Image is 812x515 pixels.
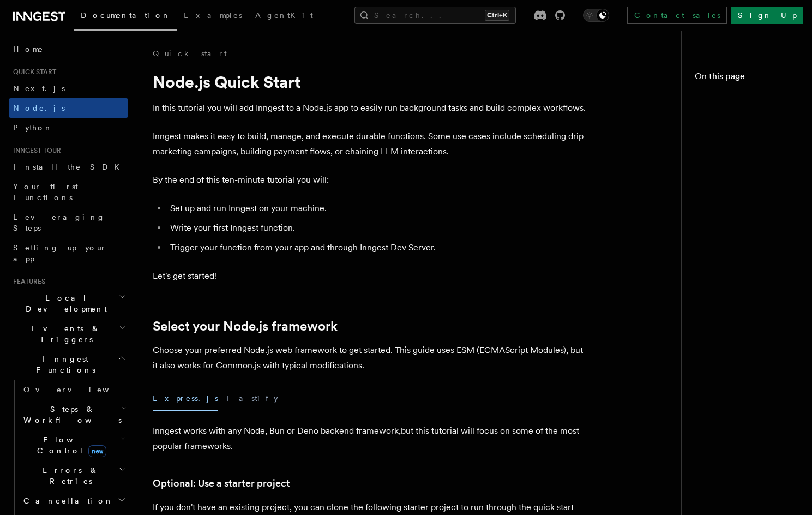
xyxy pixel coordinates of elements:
li: Trigger your function from your app and through Inngest Dev Server. [167,240,589,255]
span: Leveraging Steps [13,213,105,232]
span: Next.js [13,84,65,93]
span: AgentKit [255,11,313,20]
a: Your first Functions [9,177,128,207]
span: Cancellation [19,495,113,506]
a: AgentKit [249,3,320,29]
p: By the end of this ten-minute tutorial you will: [153,172,589,188]
a: Overview [19,380,128,399]
span: Overview [23,385,136,394]
a: Python [9,118,128,137]
a: Contact sales [627,7,727,24]
span: Examples [184,11,242,20]
span: Inngest tour [9,146,61,155]
a: Install the SDK [9,157,128,177]
h4: On this page [695,70,799,87]
span: Setting up your app [13,243,107,263]
button: Steps & Workflows [19,399,128,430]
kbd: Ctrl+K [485,10,509,21]
p: Inngest makes it easy to build, manage, and execute durable functions. Some use cases include sch... [153,129,589,159]
li: Set up and run Inngest on your machine. [167,201,589,216]
a: Examples [177,3,249,29]
a: Setting up your app [9,238,128,268]
a: Home [9,39,128,59]
li: Write your first Inngest function. [167,220,589,236]
p: Choose your preferred Node.js web framework to get started. This guide uses ESM (ECMAScript Modul... [153,343,589,373]
p: Inngest works with any Node, Bun or Deno backend framework,but this tutorial will focus on some o... [153,423,589,454]
span: Steps & Workflows [19,404,122,426]
span: Node.js [13,104,65,112]
button: Fastify [227,386,278,411]
span: Errors & Retries [19,465,118,487]
span: Quick start [9,68,56,76]
span: Documentation [81,11,171,20]
span: Features [9,277,45,286]
a: Optional: Use a starter project [153,476,290,491]
h1: Node.js Quick Start [153,72,589,92]
a: Next.js [9,79,128,98]
span: Your first Functions [13,182,78,202]
span: Events & Triggers [9,323,119,345]
span: new [88,445,106,457]
button: Inngest Functions [9,349,128,380]
a: Documentation [74,3,177,31]
a: Sign Up [731,7,803,24]
a: Quick start [153,48,227,59]
span: Install the SDK [13,163,126,171]
button: Toggle dark mode [583,9,609,22]
span: Python [13,123,53,132]
a: Node.js [9,98,128,118]
span: Local Development [9,292,119,314]
span: Flow Control [19,434,120,456]
button: Local Development [9,288,128,319]
button: Express.js [153,386,218,411]
span: Inngest Functions [9,354,118,375]
p: In this tutorial you will add Inngest to a Node.js app to easily run background tasks and build c... [153,100,589,116]
a: Select your Node.js framework [153,319,338,334]
button: Search...Ctrl+K [354,7,516,24]
p: Let's get started! [153,268,589,284]
a: Leveraging Steps [9,207,128,238]
button: Errors & Retries [19,460,128,491]
button: Flow Controlnew [19,430,128,460]
button: Events & Triggers [9,319,128,349]
button: Cancellation [19,491,128,511]
span: Home [13,44,44,55]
